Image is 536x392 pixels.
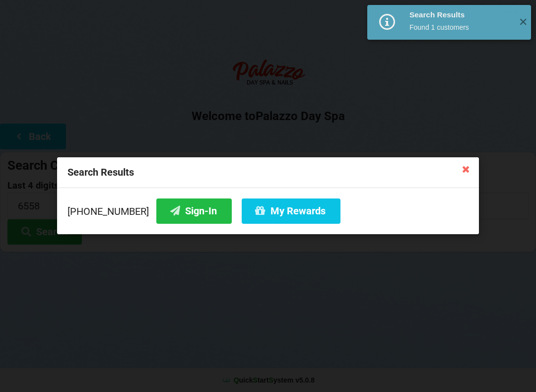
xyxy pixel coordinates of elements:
button: My Rewards [242,198,340,224]
div: Search Results [57,157,479,188]
button: Sign-In [156,198,232,224]
div: [PHONE_NUMBER] [67,198,469,224]
div: Search Results [409,10,511,20]
div: Found 1 customers [409,22,511,32]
